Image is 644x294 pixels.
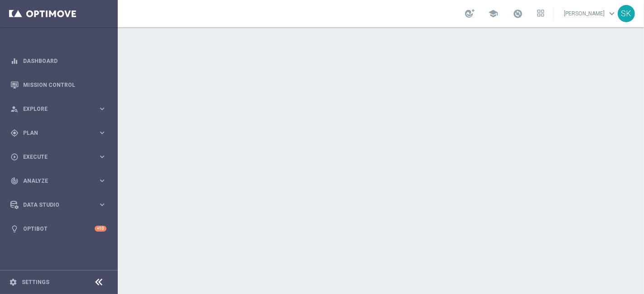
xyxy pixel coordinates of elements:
[10,49,106,73] div: Dashboard
[98,176,106,185] i: keyboard_arrow_right
[10,177,19,185] i: track_changes
[98,152,106,161] i: keyboard_arrow_right
[10,57,107,65] button: equalizer Dashboard
[10,177,107,185] button: track_changes Analyze keyboard_arrow_right
[10,105,19,113] i: person_search
[10,217,106,241] div: Optibot
[23,73,106,97] a: Mission Control
[10,153,107,161] button: play_circle_outline Execute keyboard_arrow_right
[98,128,106,137] i: keyboard_arrow_right
[23,217,95,241] a: Optibot
[10,129,19,137] i: gps_fixed
[607,9,617,19] span: keyboard_arrow_down
[10,201,107,209] button: Data Studio keyboard_arrow_right
[98,104,106,113] i: keyboard_arrow_right
[10,57,19,65] i: equalizer
[10,129,107,137] button: gps_fixed Plan keyboard_arrow_right
[22,280,49,285] a: Settings
[9,278,17,286] i: settings
[10,105,107,113] button: person_search Explore keyboard_arrow_right
[618,5,635,22] div: SK
[10,177,98,185] div: Analyze
[10,225,19,233] i: lightbulb
[10,201,98,209] div: Data Studio
[10,105,98,113] div: Explore
[23,154,98,160] span: Execute
[23,106,98,112] span: Explore
[23,178,98,184] span: Analyze
[23,49,106,73] a: Dashboard
[95,226,106,232] div: +10
[23,202,98,208] span: Data Studio
[10,153,98,161] div: Execute
[10,225,107,232] button: lightbulb Optibot +10
[10,73,106,97] div: Mission Control
[23,130,98,136] span: Plan
[10,153,19,161] i: play_circle_outline
[488,9,498,19] span: school
[563,7,618,20] a: [PERSON_NAME]keyboard_arrow_down
[98,200,106,209] i: keyboard_arrow_right
[10,129,98,137] div: Plan
[10,81,107,89] button: Mission Control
